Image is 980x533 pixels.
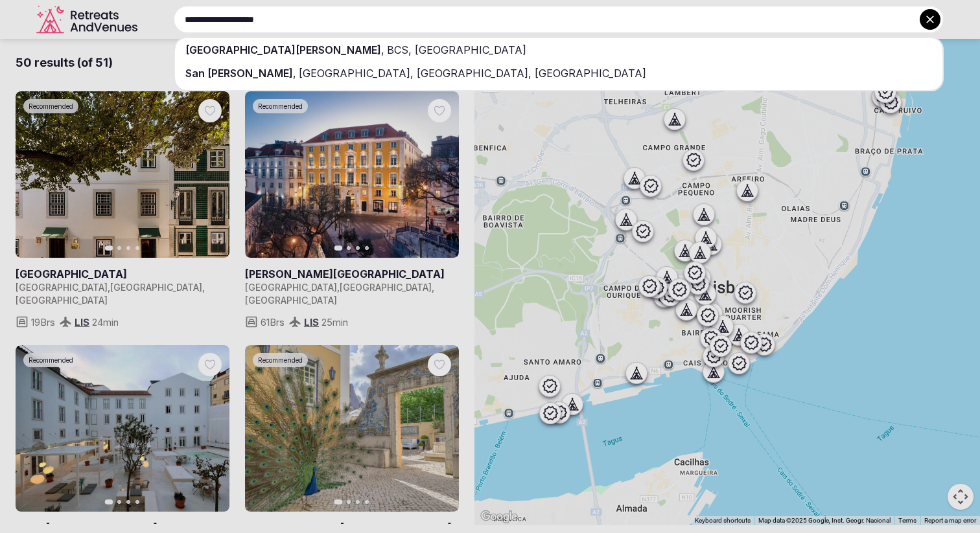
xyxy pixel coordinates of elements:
span: San [PERSON_NAME] [185,67,293,80]
div: , [175,38,942,62]
div: , [175,62,942,85]
span: [GEOGRAPHIC_DATA], [GEOGRAPHIC_DATA], [GEOGRAPHIC_DATA] [296,67,646,80]
span: [GEOGRAPHIC_DATA][PERSON_NAME] [185,43,381,56]
span: BCS, [GEOGRAPHIC_DATA] [384,43,526,56]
